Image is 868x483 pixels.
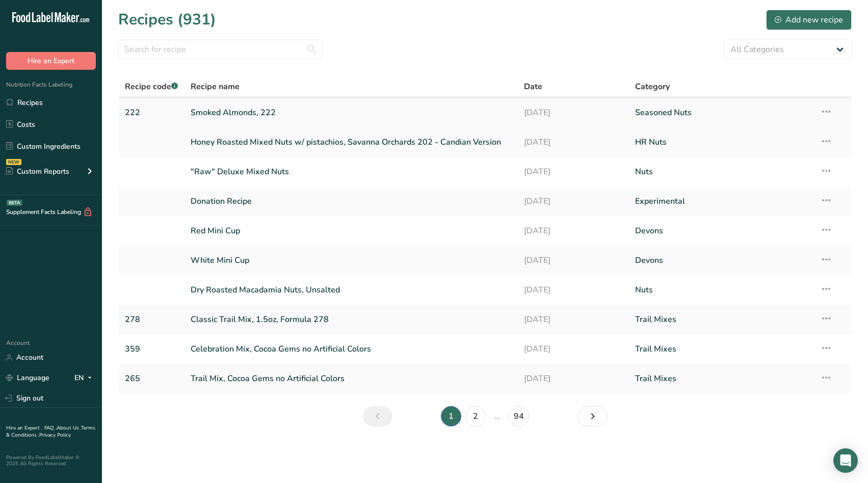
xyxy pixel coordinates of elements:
a: Language [6,369,49,387]
div: Add new recipe [775,14,843,26]
a: [DATE] [524,220,623,242]
a: About Us . [57,424,81,432]
a: FAQ . [44,424,57,432]
a: Previous page [363,406,392,426]
span: Recipe name [191,81,240,93]
a: [DATE] [524,131,623,153]
div: Custom Reports [6,166,69,177]
a: Page 94. [509,406,529,426]
a: [DATE] [524,250,623,271]
a: 265 [125,368,178,389]
a: Trail Mixes [635,309,808,330]
div: EN [74,372,96,384]
a: Honey Roasted Mixed Nuts w/ pistachios, Savanna Orchards 202 - Candian Version [191,131,512,153]
a: Terms & Conditions . [6,424,95,439]
a: Devons [635,220,808,242]
a: HR Nuts [635,131,808,153]
input: Search for recipe [118,39,322,60]
a: Dry Roasted Macadamia Nuts, Unsalted [191,279,512,301]
a: Next page [578,406,608,426]
h1: Recipes (931) [118,8,216,31]
span: Recipe code [125,81,178,92]
a: Celebration Mix, Cocoa Gems no Artificial Colors [191,338,512,360]
a: Experimental [635,191,808,212]
span: Category [635,81,670,93]
a: Red Mini Cup [191,220,512,242]
a: Trail Mixes [635,368,808,389]
a: Privacy Policy [39,432,71,439]
a: [DATE] [524,309,623,330]
a: Donation Recipe [191,191,512,212]
a: Nuts [635,161,808,182]
a: White Mini Cup [191,250,512,271]
a: 222 [125,102,178,123]
a: 278 [125,309,178,330]
button: Hire an Expert [6,52,96,70]
a: [DATE] [524,338,623,360]
a: Page 2. [465,406,486,426]
a: 359 [125,338,178,360]
a: Devons [635,250,808,271]
button: Add new recipe [766,10,852,30]
a: Seasoned Nuts [635,102,808,123]
div: Open Intercom Messenger [833,448,858,473]
div: Powered By FoodLabelMaker © 2025 All Rights Reserved [6,454,96,467]
span: Date [524,81,542,93]
a: Nuts [635,279,808,301]
a: Smoked Almonds, 222 [191,102,512,123]
a: Trail Mixes [635,338,808,360]
a: "Raw" Deluxe Mixed Nuts [191,161,512,182]
a: Trail Mix, Cocoa Gems no Artificial Colors [191,368,512,389]
a: Hire an Expert . [6,424,42,432]
div: NEW [6,159,21,165]
a: [DATE] [524,368,623,389]
div: BETA [7,200,22,206]
a: [DATE] [524,161,623,182]
a: Classic Trail Mix, 1.5oz, Formula 278 [191,309,512,330]
a: [DATE] [524,102,623,123]
a: [DATE] [524,279,623,301]
a: [DATE] [524,191,623,212]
